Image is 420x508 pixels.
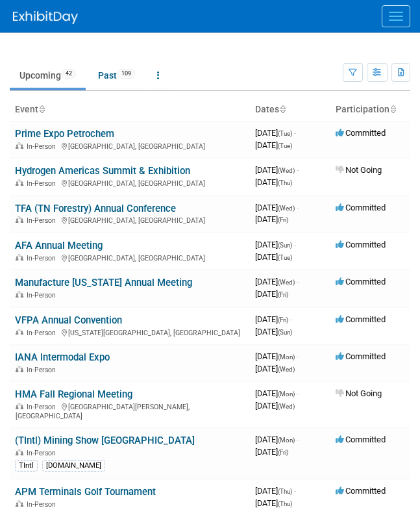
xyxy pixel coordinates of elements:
th: Participation [330,99,410,121]
span: Not Going [336,165,382,175]
span: Committed [336,351,386,361]
span: (Mon) [278,437,295,444]
span: In-Person [27,142,60,151]
img: In-Person Event [16,329,23,335]
span: In-Person [27,449,60,457]
span: In-Person [27,403,60,411]
span: (Fri) [278,291,288,298]
span: Committed [336,240,386,249]
a: AFA Annual Meeting [15,240,103,251]
a: Hydrogen Americas Summit & Exhibition [15,165,190,177]
img: In-Person Event [16,500,23,507]
img: In-Person Event [16,142,23,149]
div: [GEOGRAPHIC_DATA][PERSON_NAME], [GEOGRAPHIC_DATA] [15,401,245,420]
span: [DATE] [255,498,292,508]
span: In-Person [27,254,60,262]
a: Upcoming42 [10,63,86,88]
span: (Mon) [278,353,295,361]
a: VFPA Annual Convention [15,314,122,326]
img: In-Person Event [16,403,23,409]
span: Committed [336,435,386,444]
span: [DATE] [255,401,295,411]
img: In-Person Event [16,449,23,455]
span: [DATE] [255,240,296,249]
span: (Wed) [278,279,295,286]
a: APM Terminals Golf Tournament [15,486,156,498]
img: ExhibitDay [13,11,78,24]
img: In-Person Event [16,179,23,186]
span: (Sun) [278,242,292,249]
span: [DATE] [255,388,299,398]
span: [DATE] [255,214,288,224]
span: Committed [336,128,386,138]
div: [GEOGRAPHIC_DATA], [GEOGRAPHIC_DATA] [15,140,245,151]
span: In-Person [27,179,60,188]
span: (Mon) [278,390,295,398]
span: (Tue) [278,254,292,261]
span: [DATE] [255,447,288,457]
img: In-Person Event [16,254,23,260]
span: [DATE] [255,128,296,138]
img: In-Person Event [16,216,23,223]
span: Committed [336,203,386,212]
span: (Tue) [278,130,292,137]
div: TIntl [15,460,38,472]
a: Sort by Participation Type [389,104,396,114]
span: [DATE] [255,435,299,444]
span: - [294,128,296,138]
img: In-Person Event [16,291,23,298]
a: Sort by Start Date [279,104,286,114]
span: [DATE] [255,351,299,361]
span: In-Person [27,366,60,374]
span: 42 [62,69,76,79]
button: Menu [382,5,410,27]
span: [DATE] [255,177,292,187]
div: [GEOGRAPHIC_DATA], [GEOGRAPHIC_DATA] [15,177,245,188]
span: [DATE] [255,289,288,299]
span: Committed [336,277,386,286]
span: [DATE] [255,327,292,337]
a: Manufacture [US_STATE] Annual Meeting [15,277,192,288]
span: - [297,435,299,444]
span: (Thu) [278,488,292,495]
div: [DOMAIN_NAME] [42,460,105,472]
span: 109 [117,69,135,79]
span: In-Person [27,291,60,299]
span: (Thu) [278,179,292,186]
span: [DATE] [255,165,299,175]
span: (Wed) [278,167,295,174]
a: Prime Expo Petrochem [15,128,114,140]
a: IANA Intermodal Expo [15,351,110,363]
span: Not Going [336,388,382,398]
span: - [294,486,296,496]
a: Sort by Event Name [38,104,45,114]
span: - [297,388,299,398]
span: (Thu) [278,500,292,507]
span: In-Person [27,329,60,337]
span: - [297,165,299,175]
th: Event [10,99,250,121]
span: (Fri) [278,316,288,324]
div: [US_STATE][GEOGRAPHIC_DATA], [GEOGRAPHIC_DATA] [15,327,245,337]
span: - [290,314,292,324]
span: (Fri) [278,449,288,456]
span: Committed [336,314,386,324]
span: [DATE] [255,277,299,286]
span: [DATE] [255,364,295,374]
span: - [294,240,296,249]
img: In-Person Event [16,366,23,372]
a: (TIntl) Mining Show [GEOGRAPHIC_DATA] [15,435,195,446]
span: (Fri) [278,216,288,223]
a: Past109 [88,63,145,88]
th: Dates [250,99,330,121]
span: [DATE] [255,486,296,496]
span: - [297,277,299,286]
span: [DATE] [255,252,292,262]
span: Committed [336,486,386,496]
span: In-Person [27,216,60,225]
span: (Wed) [278,366,295,373]
span: (Wed) [278,205,295,212]
span: (Sun) [278,329,292,336]
span: - [297,351,299,361]
div: [GEOGRAPHIC_DATA], [GEOGRAPHIC_DATA] [15,214,245,225]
